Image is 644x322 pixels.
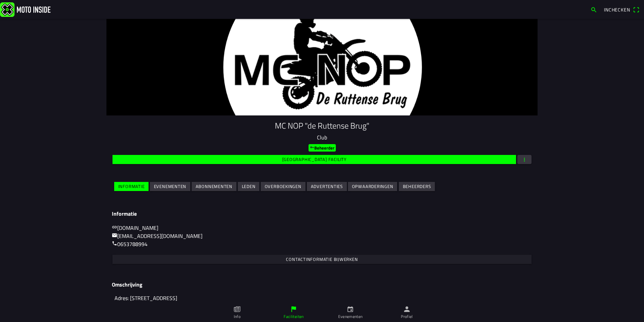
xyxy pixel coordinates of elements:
[112,224,117,230] ion-icon: link
[238,182,259,191] ion-button: Leden
[403,305,411,313] ion-icon: person
[150,182,190,191] ion-button: Evenementen
[587,4,601,15] a: search
[307,182,347,191] ion-button: Advertenties
[290,305,297,313] ion-icon: flag
[112,224,158,232] a: link[DOMAIN_NAME]
[338,314,363,320] ion-label: Evenementen
[112,232,202,240] a: mail[EMAIL_ADDRESS][DOMAIN_NAME]
[192,182,236,191] ion-button: Abonnementen
[114,182,149,191] ion-button: Informatie
[112,240,148,248] a: call0653788994
[309,144,336,152] ion-badge: Beheerder
[399,182,435,191] ion-button: Beheerders
[112,121,532,131] h1: MC NOP "de Ruttense Brug"
[112,281,532,288] h3: Omschrijving
[112,291,532,314] textarea: Adres: [STREET_ADDRESS] Openingstijden baan: Woensdag: 17:00 - 21.00 uur Zaterdag: 13:00 - 17:00 ...
[112,241,117,246] ion-icon: call
[601,4,643,15] a: Incheckenqr scanner
[310,145,314,150] ion-icon: key
[347,305,354,313] ion-icon: calendar
[112,211,532,217] h3: Informatie
[112,133,532,141] p: Club
[604,6,630,13] span: Inchecken
[112,255,532,264] ion-button: Contactinformatie bijwerken
[233,305,241,313] ion-icon: paper
[348,182,397,191] ion-button: Opwaarderingen
[112,233,117,238] ion-icon: mail
[401,314,413,320] ion-label: Profiel
[112,155,516,164] ion-button: [GEOGRAPHIC_DATA] facility
[261,182,305,191] ion-button: Overboekingen
[284,314,303,320] ion-label: Faciliteiten
[234,314,240,320] ion-label: Info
